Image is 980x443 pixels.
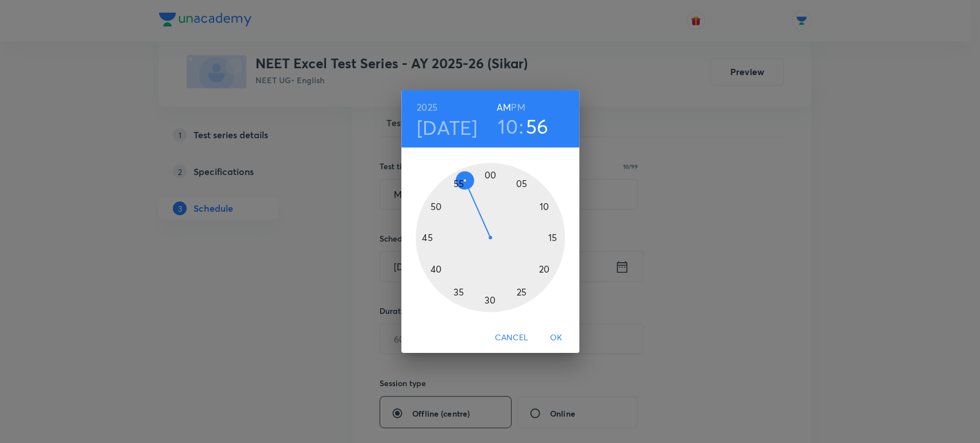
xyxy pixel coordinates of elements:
span: Cancel [495,331,528,345]
span: OK [543,331,570,345]
button: PM [511,99,525,115]
button: 2025 [417,99,437,115]
h3: : [519,114,524,138]
button: OK [538,327,575,348]
button: 56 [526,114,549,138]
button: [DATE] [417,115,478,139]
button: 10 [498,114,518,138]
button: AM [497,99,511,115]
button: Cancel [490,327,533,348]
